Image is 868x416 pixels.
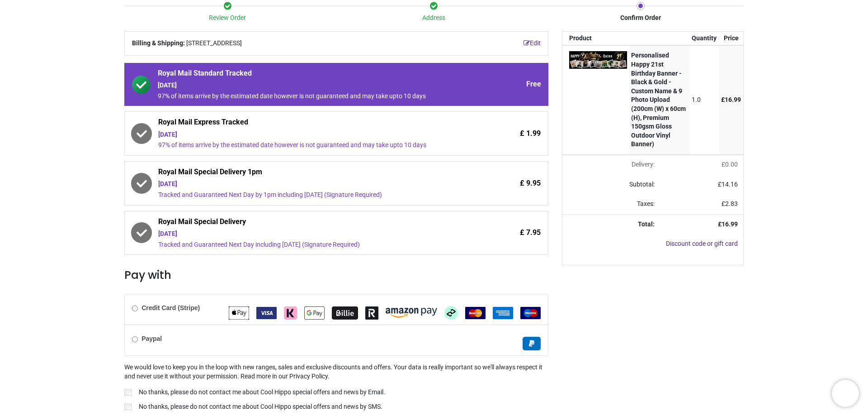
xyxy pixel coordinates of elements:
[465,309,486,316] span: MasterCard
[158,130,464,139] div: [DATE]
[524,39,541,48] a: Edit
[722,200,738,207] span: £
[365,306,378,320] img: Revolut Pay
[124,404,132,410] input: No thanks, please do not contact me about Cool Hippo special offers and news by SMS.
[158,81,464,90] div: [DATE]
[158,180,464,189] div: [DATE]
[158,217,464,230] span: Royal Mail Special Delivery
[692,96,717,105] div: 1.0
[520,178,541,188] span: £ 9.95
[158,167,464,180] span: Royal Mail Special Delivery 1pm
[124,389,132,396] input: No thanks, please do not contact me about Cool Hippo special offers and news by Email.
[304,306,325,320] img: Google Pay
[631,52,686,148] strong: Personalised Happy 21st Birthday Banner - Black & Gold - Custom Name & 9 Photo Upload (200cm (W) ...
[229,306,249,320] img: Apple Pay
[722,220,738,228] span: 16.99
[158,240,464,249] div: Tracked and Guaranteed Next Day including [DATE] (Signature Required)
[569,51,627,69] img: 8UW1aiAAAABklEQVQDAGj+1VhuVQLEAAAAAElFTkSuQmCC
[132,39,185,47] b: Billing & Shipping:
[158,230,464,239] div: [DATE]
[256,309,277,316] span: VISA
[562,194,660,214] td: Taxes:
[256,307,277,319] img: VISA
[523,339,541,347] span: Paypal
[562,155,660,175] td: Delivery will be updated after choosing a new delivery method
[718,181,738,188] span: £
[186,39,242,48] span: [STREET_ADDRESS]
[725,96,741,103] span: 16.99
[158,141,464,150] div: 97% of items arrive by the estimated date however is not guaranteed and may take upto 10 days
[365,309,378,316] span: Revolut Pay
[142,335,162,342] b: Paypal
[832,380,859,407] iframe: Brevo live chat
[638,220,655,228] strong: Total:
[304,309,325,316] span: Google Pay
[124,363,548,413] div: We would love to keep you in the loop with new ranges, sales and exclusive discounts and offers. ...
[520,309,541,316] span: Maestro
[124,14,331,23] div: Review Order
[493,307,513,319] img: American Express
[158,191,464,200] div: Tracked and Guaranteed Next Day by 1pm including [DATE] (Signature Required)
[718,220,738,228] strong: £
[722,181,738,188] span: 14.16
[520,307,541,319] img: Maestro
[444,306,458,320] img: Afterpay Clearpay
[386,309,437,316] span: Amazon Pay
[721,96,741,103] span: £
[124,268,548,283] h3: Pay with
[132,336,138,342] input: Paypal
[537,14,744,23] div: Confirm Order
[523,337,541,350] img: Paypal
[690,32,719,45] th: Quantity
[142,304,200,311] b: Credit Card (Stripe)
[332,309,358,316] span: Billie
[562,175,660,195] td: Subtotal:
[444,309,458,316] span: Afterpay Clearpay
[526,79,541,89] span: Free
[132,306,138,311] input: Credit Card (Stripe)
[386,308,437,318] img: Amazon Pay
[725,200,738,207] span: 2.83
[158,92,464,101] div: 97% of items arrive by the estimated date however is not guaranteed and may take upto 10 days
[666,240,738,247] a: Discount code or gift card
[331,14,538,23] div: Address
[725,161,738,168] span: 0.00
[719,32,743,45] th: Price
[520,228,541,238] span: £ 7.95
[332,306,358,320] img: Billie
[562,32,629,45] th: Product
[493,309,513,316] span: American Express
[284,309,297,316] span: Klarna
[465,307,486,319] img: MasterCard
[139,388,385,397] p: No thanks, please do not contact me about Cool Hippo special offers and news by Email.
[158,117,464,130] span: Royal Mail Express Tracked
[520,129,541,139] span: £ 1.99
[722,161,738,168] span: £
[139,402,382,411] p: No thanks, please do not contact me about Cool Hippo special offers and news by SMS.
[158,68,464,81] span: Royal Mail Standard Tracked
[229,309,249,316] span: Apple Pay
[284,306,297,320] img: Klarna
